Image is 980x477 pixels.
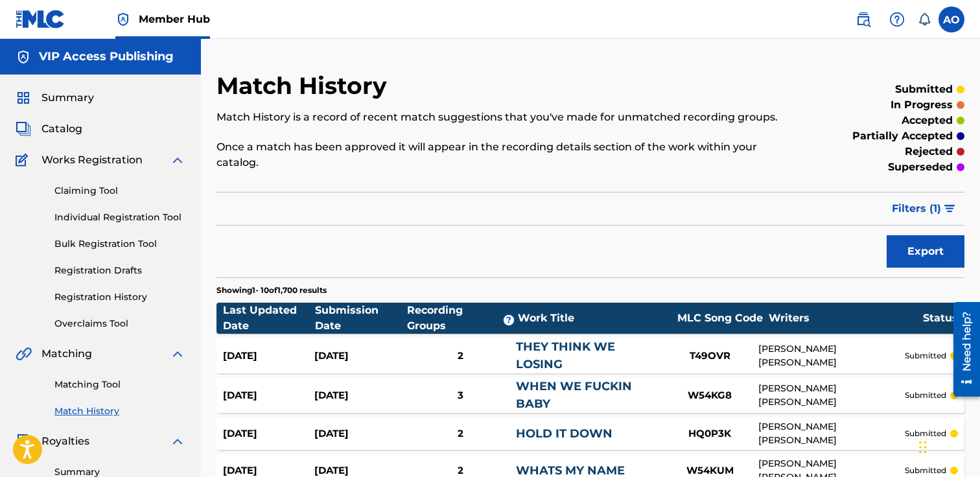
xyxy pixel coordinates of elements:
div: [DATE] [314,388,406,403]
p: in progress [891,97,953,113]
div: 2 [406,349,515,364]
a: Claiming Tool [54,184,185,198]
div: [DATE] [314,426,406,441]
p: Match History is a record of recent match suggestions that you've made for unmatched recording gr... [216,110,793,125]
img: Top Rightsholder [115,12,131,27]
div: W54KG8 [661,388,758,403]
button: Filters (1) [884,192,964,225]
div: Writers [769,310,923,326]
div: [PERSON_NAME] [PERSON_NAME] [758,342,905,369]
p: partially accepted [852,128,953,144]
p: superseded [888,159,953,175]
a: Registration History [54,290,185,304]
span: Summary [41,90,94,106]
a: WHEN WE FUCKIN BABY [516,379,632,411]
p: submitted [905,465,946,476]
div: [DATE] [223,349,314,364]
a: Public Search [850,6,876,32]
a: Match History [54,404,185,418]
div: HQ0P3K [661,426,758,441]
p: rejected [905,144,953,159]
iframe: Resource Center [944,296,980,402]
img: filter [944,205,955,213]
div: 3 [406,388,515,403]
a: Matching Tool [54,378,185,391]
p: submitted [905,428,946,439]
div: [DATE] [223,426,314,441]
div: 2 [406,426,515,441]
p: Showing 1 - 10 of 1,700 results [216,285,327,296]
p: Once a match has been approved it will appear in the recording details section of the work within... [216,139,793,170]
div: Submission Date [315,303,407,334]
img: Royalties [16,434,31,449]
img: Accounts [16,49,31,65]
div: Status [923,310,958,326]
a: HOLD IT DOWN [516,426,612,441]
p: submitted [905,350,946,362]
img: expand [170,152,185,168]
div: [PERSON_NAME] [PERSON_NAME] [758,382,905,409]
div: Drag [919,428,927,467]
a: Bulk Registration Tool [54,237,185,251]
span: Member Hub [139,12,210,27]
a: SummarySummary [16,90,94,106]
p: submitted [895,82,953,97]
div: [PERSON_NAME] [PERSON_NAME] [758,420,905,447]
div: [DATE] [314,349,406,364]
div: MLC Song Code [671,310,769,326]
span: Matching [41,346,92,362]
h5: VIP Access Publishing [39,49,174,64]
span: Filters ( 1 ) [892,201,941,216]
a: Registration Drafts [54,264,185,277]
button: Export [887,235,964,268]
a: CatalogCatalog [16,121,82,137]
a: THEY THINK WE LOSING [516,340,615,371]
iframe: Chat Widget [915,415,980,477]
span: Royalties [41,434,89,449]
img: help [889,12,905,27]
div: T49OVR [661,349,758,364]
div: Last Updated Date [223,303,315,334]
div: Notifications [918,13,931,26]
div: [DATE] [223,388,314,403]
a: Individual Registration Tool [54,211,185,224]
a: Overclaims Tool [54,317,185,331]
img: Summary [16,90,31,106]
p: accepted [902,113,953,128]
span: Works Registration [41,152,143,168]
h2: Match History [216,71,393,100]
img: MLC Logo [16,10,65,29]
div: Help [884,6,910,32]
img: Works Registration [16,152,32,168]
p: submitted [905,390,946,401]
img: Matching [16,346,32,362]
span: ? [504,315,514,325]
div: User Menu [939,6,964,32]
img: expand [170,346,185,362]
img: search [856,12,871,27]
span: Catalog [41,121,82,137]
div: Recording Groups [407,303,518,334]
img: Catalog [16,121,31,137]
div: Work Title [518,310,671,326]
img: expand [170,434,185,449]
